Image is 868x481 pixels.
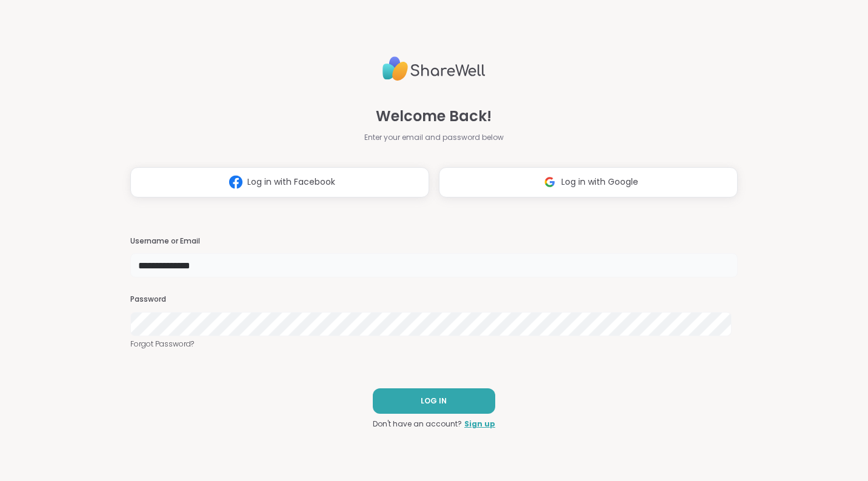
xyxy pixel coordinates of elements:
[130,167,429,197] button: Log in with Facebook
[376,105,492,127] span: Welcome Back!
[373,419,462,430] span: Don't have an account?
[538,171,561,193] img: ShareWell Logomark
[224,171,247,193] img: ShareWell Logomark
[561,176,638,188] span: Log in with Google
[130,236,738,247] h3: Username or Email
[130,294,738,305] h3: Password
[247,176,335,188] span: Log in with Facebook
[373,388,495,414] button: LOG IN
[382,51,486,86] img: ShareWell Logo
[364,132,504,143] span: Enter your email and password below
[439,167,738,197] button: Log in with Google
[130,339,738,350] a: Forgot Password?
[421,396,447,406] span: LOG IN
[464,419,495,430] a: Sign up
